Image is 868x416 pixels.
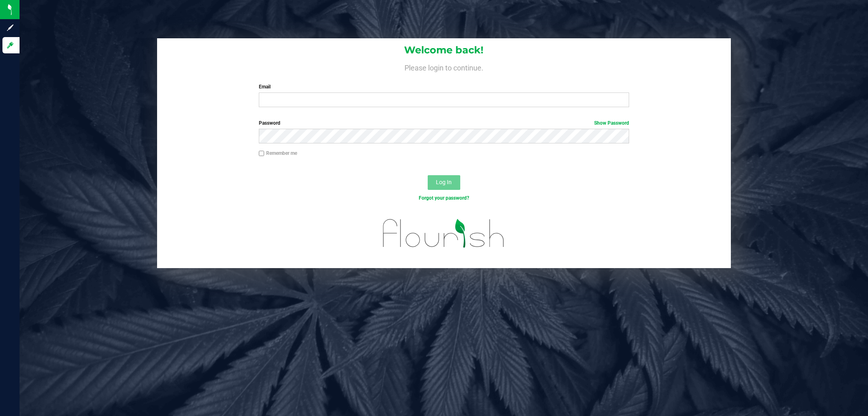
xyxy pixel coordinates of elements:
[6,24,14,32] inline-svg: Sign up
[259,83,629,90] label: Email
[594,120,629,126] a: Show Password
[372,210,516,256] img: flourish_logo.svg
[6,41,14,49] inline-svg: Log in
[157,62,731,72] h4: Please login to continue.
[436,179,452,185] span: Log In
[259,120,280,126] span: Password
[259,151,265,156] input: Remember me
[259,150,297,157] label: Remember me
[157,45,731,55] h1: Welcome back!
[419,195,469,201] a: Forgot your password?
[428,175,460,190] button: Log In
